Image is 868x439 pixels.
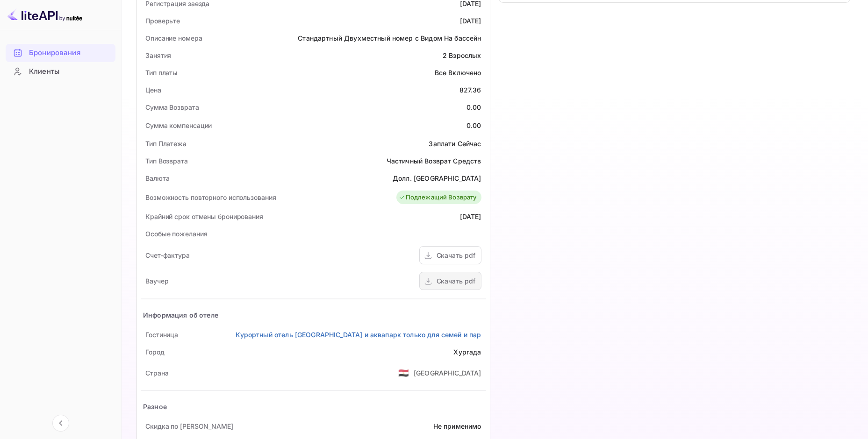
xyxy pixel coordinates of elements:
[145,17,180,25] ya-tr-span: Проверьте
[145,121,212,129] ya-tr-span: Сумма компенсации
[6,63,115,81] div: Клиенты
[460,212,481,221] div: [DATE]
[145,34,202,42] ya-tr-span: Описание номера
[145,86,161,94] ya-tr-span: Цена
[406,193,477,202] ya-tr-span: Подлежащий Возврату
[398,364,409,381] span: США
[52,415,69,432] button: Свернуть навигацию
[433,422,481,430] ya-tr-span: Не применимо
[437,251,475,259] ya-tr-span: Скачать pdf
[435,69,481,77] ya-tr-span: Все Включено
[429,140,481,148] ya-tr-span: Заплати Сейчас
[453,348,481,356] ya-tr-span: Хургада
[145,174,169,182] ya-tr-span: Валюта
[466,102,481,112] div: 0.00
[29,48,80,58] ya-tr-span: Бронирования
[443,51,481,59] ya-tr-span: 2 Взрослых
[298,34,481,42] ya-tr-span: Стандартный Двухместный номер с Видом На бассейн
[145,193,276,201] ya-tr-span: Возможность повторного использования
[145,69,178,77] ya-tr-span: Тип платы
[145,331,178,339] ya-tr-span: Гостиница
[145,422,233,430] ya-tr-span: Скидка по [PERSON_NAME]
[459,85,481,95] div: 827.36
[145,212,263,220] ya-tr-span: Крайний срок отмены бронирования
[145,277,168,285] ya-tr-span: Ваучер
[145,103,199,111] ya-tr-span: Сумма Возврата
[145,157,188,165] ya-tr-span: Тип Возврата
[6,63,115,80] a: Клиенты
[6,44,115,61] a: Бронирования
[460,16,481,26] div: [DATE]
[29,66,59,77] ya-tr-span: Клиенты
[398,368,409,378] ya-tr-span: 🇪🇬
[145,369,168,377] ya-tr-span: Страна
[236,331,481,339] ya-tr-span: Курортный отель [GEOGRAPHIC_DATA] и аквапарк только для семей и пар
[145,51,171,59] ya-tr-span: Занятия
[7,7,82,22] img: Логотип LiteAPI
[437,277,475,285] ya-tr-span: Скачать pdf
[6,44,115,62] div: Бронирования
[145,140,187,148] ya-tr-span: Тип Платежа
[414,369,481,377] ya-tr-span: [GEOGRAPHIC_DATA]
[145,348,165,356] ya-tr-span: Город
[145,230,207,238] ya-tr-span: Особые пожелания
[143,311,218,319] ya-tr-span: Информация об отеле
[393,174,481,182] ya-tr-span: Долл. [GEOGRAPHIC_DATA]
[145,251,190,259] ya-tr-span: Счет-фактура
[466,120,481,130] div: 0.00
[387,157,481,165] ya-tr-span: Частичный Возврат Средств
[143,403,167,411] ya-tr-span: Разное
[236,330,481,340] a: Курортный отель [GEOGRAPHIC_DATA] и аквапарк только для семей и пар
